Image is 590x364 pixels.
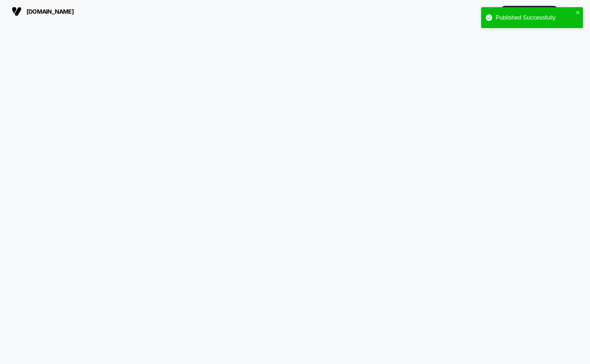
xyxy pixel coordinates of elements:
button: PK [564,5,580,18]
img: Visually logo [12,7,22,16]
button: close [576,10,580,16]
button: [DOMAIN_NAME] [10,6,76,17]
div: PK [566,5,578,18]
span: [DOMAIN_NAME] [26,8,74,15]
div: Published Successfully [495,14,574,21]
